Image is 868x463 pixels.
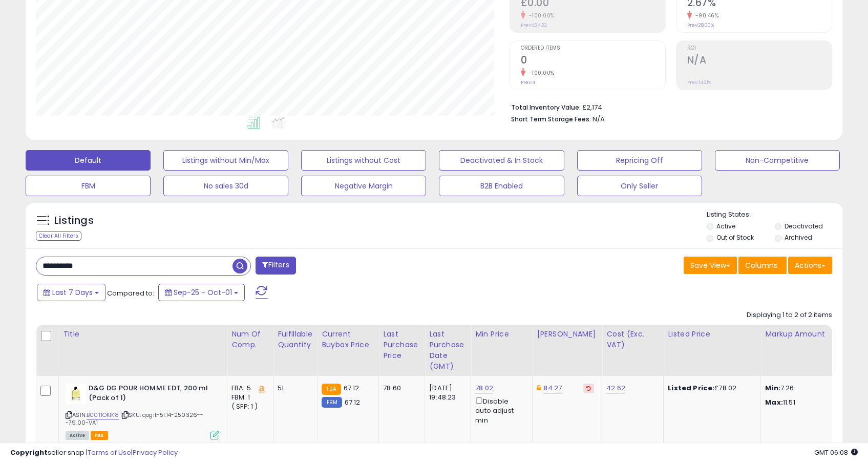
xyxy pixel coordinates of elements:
[322,397,342,408] small: FBM
[278,384,309,393] div: 51
[715,150,840,171] button: Non-Competitive
[163,150,288,171] button: Listings without Min/Max
[475,395,524,425] div: Disable auto adjust min
[606,329,659,350] div: Cost (Exc. VAT)
[716,222,735,230] label: Active
[345,397,361,407] span: 67.12
[668,329,756,340] div: Listed Price
[521,54,665,68] h2: 0
[592,114,605,124] span: N/A
[301,176,426,196] button: Negative Margin
[577,150,702,171] button: Repricing Off
[475,329,528,340] div: Min Price
[687,46,832,51] span: ROI
[687,22,714,28] small: Prev: 28.00%
[525,12,555,19] small: -100.00%
[788,257,832,274] button: Actions
[54,214,94,228] h5: Listings
[537,329,598,340] div: [PERSON_NAME]
[439,176,564,196] button: B2B Enabled
[521,46,665,51] span: Ordered Items
[158,284,245,301] button: Sep-25 - Oct-01
[543,383,562,393] a: 84.27
[765,397,783,407] strong: Max:
[521,22,547,28] small: Prev: £24.22
[231,384,265,393] div: FBA: 5
[231,393,265,402] div: FBM: 1
[814,448,858,457] span: 2025-10-9 06:08 GMT
[429,329,467,372] div: Last Purchase Date (GMT)
[278,329,313,350] div: Fulfillable Quantity
[52,287,93,298] span: Last 7 Days
[687,54,832,68] h2: N/A
[87,411,119,419] a: B00TIOK1K8
[521,79,535,86] small: Prev: 4
[716,233,754,242] label: Out of Stock
[707,210,842,220] p: Listing States:
[10,448,178,458] div: seller snap | |
[765,398,850,407] p: 11.51
[66,431,89,440] span: All listings currently available for purchase on Amazon
[66,384,219,438] div: ASIN:
[174,287,232,298] span: Sep-25 - Oct-01
[322,384,341,395] small: FBA
[747,310,832,320] div: Displaying 1 to 2 of 2 items
[577,176,702,196] button: Only Seller
[256,257,295,275] button: Filters
[785,222,823,230] label: Deactivated
[88,448,131,457] a: Terms of Use
[429,384,463,402] div: [DATE] 19:48:23
[745,260,777,270] span: Columns
[66,411,204,426] span: | SKU: qogit-51.14-250326---79.00-VA1
[475,383,493,393] a: 78.02
[36,231,81,241] div: Clear All Filters
[684,257,737,274] button: Save View
[511,103,581,112] b: Total Inventory Value:
[89,384,213,405] b: D&G DG POUR HOMME EDT, 200 ml (Pack of 1)
[687,79,711,86] small: Prev: 14.21%
[37,284,105,301] button: Last 7 Days
[738,257,787,274] button: Columns
[344,383,359,393] span: 67.12
[322,329,374,350] div: Current Buybox Price
[765,384,850,393] p: 7.26
[107,288,154,298] span: Compared to:
[692,12,719,19] small: -90.46%
[63,329,223,340] div: Title
[163,176,288,196] button: No sales 30d
[765,329,854,340] div: Markup Amount
[66,384,86,404] img: 31UM+9O6kEL._SL40_.jpg
[606,383,625,393] a: 42.62
[383,384,417,393] div: 78.60
[231,329,269,350] div: Num of Comp.
[525,69,555,77] small: -100.00%
[439,150,564,171] button: Deactivated & In Stock
[301,150,426,171] button: Listings without Cost
[765,383,780,393] strong: Min:
[668,383,714,393] b: Listed Price:
[26,176,151,196] button: FBM
[785,233,812,242] label: Archived
[26,150,151,171] button: Default
[511,115,591,123] b: Short Term Storage Fees:
[383,329,420,361] div: Last Purchase Price
[511,100,824,113] li: £2,174
[91,431,108,440] span: FBA
[10,448,48,457] strong: Copyright
[668,384,753,393] div: £78.02
[231,402,265,411] div: ( SFP: 1 )
[133,448,178,457] a: Privacy Policy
